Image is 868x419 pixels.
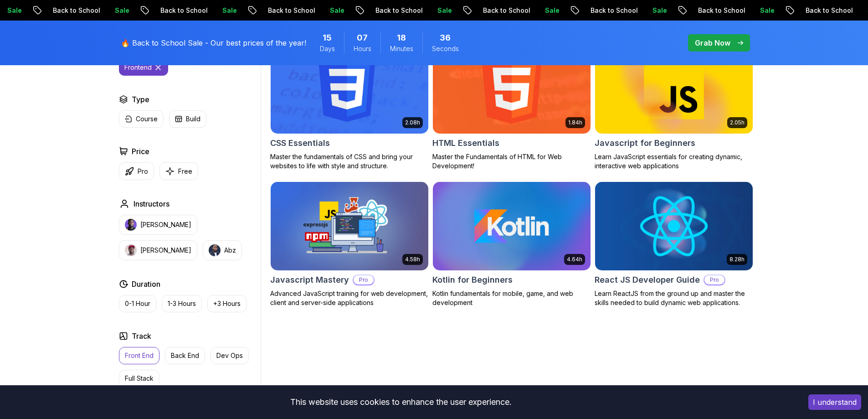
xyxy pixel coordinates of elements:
p: Back to School [66,6,128,15]
p: 2.05h [730,119,745,126]
a: Javascript Mastery card4.58hJavascript MasteryProAdvanced JavaScript training for web development... [270,181,429,307]
div: This website uses cookies to enhance the user experience. [7,392,795,412]
h2: Javascript for Beginners [595,137,695,150]
p: Sale [235,6,264,15]
p: 0-1 Hour [125,299,150,308]
p: Back End [171,351,199,360]
a: HTML Essentials card1.84hHTML EssentialsMaster the Fundamentals of HTML for Web Development! [432,45,591,171]
button: Dev Ops [211,347,249,364]
p: frontend [124,63,152,72]
a: CSS Essentials card2.08hCSS EssentialsMaster the fundamentals of CSS and bring your websites to l... [270,45,429,171]
p: Front End [125,351,154,360]
button: 0-1 Hour [119,295,156,312]
p: Free [178,167,192,176]
h2: Track [132,331,151,341]
button: instructor img[PERSON_NAME] [119,215,197,235]
button: +3 Hours [207,295,247,312]
button: Back End [165,347,205,364]
img: React JS Developer Guide card [591,180,756,272]
p: Advanced JavaScript training for web development, client and server-side applications [270,289,429,307]
span: 15 Days [323,31,332,44]
p: Sale [20,6,49,15]
h2: React JS Developer Guide [595,274,700,286]
button: Course [119,110,164,128]
p: Kotlin fundamentals for mobile, game, and web development [432,289,591,307]
img: Kotlin for Beginners card [433,182,591,270]
p: 4.64h [567,256,582,263]
span: 36 Seconds [440,31,451,44]
span: 18 Minutes [397,31,406,44]
button: instructor imgAbz [203,240,242,260]
img: instructor img [125,219,137,231]
button: Front End [119,347,159,364]
p: Build [186,114,200,124]
p: Back to School [603,6,665,15]
h2: Duration [132,279,160,290]
h2: HTML Essentials [432,137,499,150]
p: 1.84h [568,119,582,126]
img: instructor img [125,244,137,256]
p: 🔥 Back to School Sale - Our best prices of the year! [121,37,306,48]
p: Learn JavaScript essentials for creating dynamic, interactive web applications [595,152,753,171]
a: React JS Developer Guide card8.28hReact JS Developer GuideProLearn ReactJS from the ground up and... [595,181,753,307]
p: Pro [138,167,148,176]
button: frontend [119,59,168,76]
img: Javascript Mastery card [271,182,428,270]
p: 2.08h [405,119,420,126]
p: 8.28h [729,256,745,263]
span: Seconds [432,44,459,53]
button: 1-3 Hours [162,295,202,312]
p: Back to School [496,6,558,15]
p: Course [136,114,158,124]
p: Sale [773,6,802,15]
img: CSS Essentials card [271,45,428,134]
button: instructor img[PERSON_NAME] [119,240,197,260]
p: 4.58h [405,256,420,263]
a: Javascript for Beginners card2.05hJavascript for BeginnersLearn JavaScript essentials for creatin... [595,45,753,171]
h2: Javascript Mastery [270,274,349,286]
span: 7 Hours [357,31,368,44]
p: Back to School [711,6,773,15]
span: Days [320,44,335,53]
p: Back to School [281,6,343,15]
img: HTML Essentials card [433,45,591,134]
p: Full Stack [125,374,154,383]
img: instructor img [209,244,221,256]
p: +3 Hours [213,299,241,308]
p: Master the Fundamentals of HTML for Web Development! [432,152,591,171]
button: Accept cookies [808,394,861,410]
button: Build [169,110,206,128]
p: Dev Ops [216,351,243,360]
p: Abz [224,246,236,255]
p: 1-3 Hours [168,299,196,308]
p: Pro [354,275,374,285]
span: Hours [354,44,371,53]
p: Sale [450,6,479,15]
button: Free [159,162,198,180]
p: Back to School [173,6,235,15]
h2: Type [132,94,149,105]
button: Full Stack [119,370,159,387]
h2: Instructors [134,198,169,209]
p: Pro [704,275,724,285]
img: Javascript for Beginners card [595,45,753,134]
button: Pro [119,162,154,180]
p: Sale [558,6,587,15]
p: Back to School [388,6,450,15]
p: Sale [343,6,372,15]
a: Kotlin for Beginners card4.64hKotlin for BeginnersKotlin fundamentals for mobile, game, and web d... [432,181,591,307]
p: Master the fundamentals of CSS and bring your websites to life with style and structure. [270,152,429,171]
p: Learn ReactJS from the ground up and master the skills needed to build dynamic web applications. [595,289,753,307]
p: Grab Now [695,37,730,48]
h2: Price [132,146,149,157]
p: Sale [128,6,157,15]
h2: Kotlin for Beginners [432,274,513,286]
p: [PERSON_NAME] [140,220,191,229]
p: Sale [665,6,694,15]
span: Minutes [390,44,413,53]
p: [PERSON_NAME] [140,246,191,255]
h2: CSS Essentials [270,137,330,150]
